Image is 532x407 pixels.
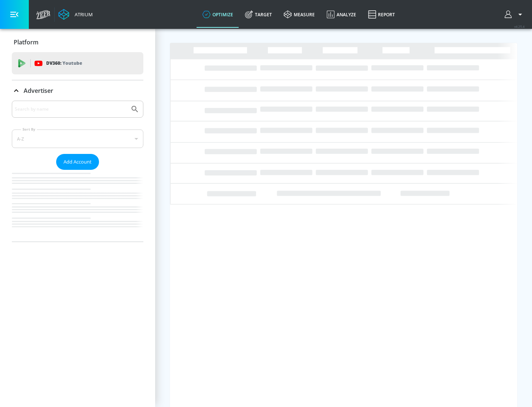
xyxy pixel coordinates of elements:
[239,1,278,28] a: Target
[14,38,38,46] p: Platform
[12,101,143,242] div: Advertiser
[64,158,92,166] span: Add Account
[72,11,93,18] div: Atrium
[62,59,82,67] p: Youtube
[12,32,143,53] div: Platform
[514,24,525,28] span: v 4.25.4
[46,59,82,67] p: DV360:
[12,129,143,148] div: A-Z
[15,104,127,114] input: Search by name
[56,154,99,170] button: Add Account
[12,52,143,74] div: DV360: Youtube
[24,87,53,95] p: Advertiser
[12,170,143,242] nav: list of Advertiser
[278,1,321,28] a: measure
[362,1,401,28] a: Report
[197,1,239,28] a: optimize
[12,80,143,101] div: Advertiser
[58,9,93,20] a: Atrium
[21,127,37,132] label: Sort By
[321,1,362,28] a: Analyze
